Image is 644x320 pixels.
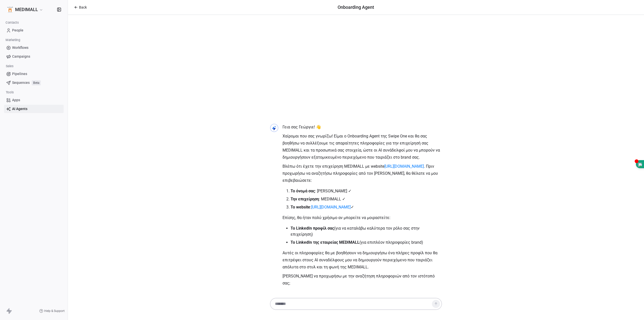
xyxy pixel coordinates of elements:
span: Back [79,5,87,10]
li: (για επιπλέον πληροφορίες brand) [291,239,442,245]
span: Tools [4,89,16,96]
strong: Το LinkedIn της εταιρείας MEDIMALL [291,240,359,245]
li: : [PERSON_NAME] ✓ [291,188,442,194]
a: People [4,26,64,34]
li: : MEDIMALL ✓ [291,196,442,202]
span: AI Agents [12,106,27,112]
button: MEDIMALL [6,5,44,14]
p: Επίσης, θα ήταν πολύ χρήσιμο αν μπορείτε να μοιραστείτε: [283,214,442,221]
a: [URL][DOMAIN_NAME] [311,205,351,209]
strong: Την επιχείρηση [291,197,319,201]
span: Onboarding Agent [338,5,374,10]
li: : ✓ [291,204,442,210]
p: [PERSON_NAME] να προχωρήσω με την αναζήτηση πληροφοριών από τον ιστότοπό σας; [283,273,442,287]
span: Sequences [12,80,30,85]
p: Γεια σας Γεώργιε! 👋 [283,124,442,131]
strong: Το LinkedIn προφίλ σας [291,226,334,231]
a: Help & Support [39,309,65,313]
p: Χαίρομαι που σας γνωρίζω! Είμαι ο Onboarding Agent της Swipe One και θα σας βοηθήσω να συλλέξουμε... [283,133,442,161]
strong: Το website [291,205,310,209]
a: AI Agents [4,105,64,113]
span: MEDIMALL [15,6,38,13]
span: Sales [4,62,16,70]
span: Workflows [12,45,28,50]
span: Apps [12,97,20,103]
strong: Το όνομά σας [291,189,315,193]
a: Workflows [4,44,64,52]
span: Beta [32,80,41,85]
span: Help & Support [44,309,65,313]
span: Pipelines [12,71,27,77]
iframe: Intercom live chat [627,303,639,315]
a: Pipelines [4,70,64,78]
p: Βλέπω ότι έχετε την επιχείρηση MEDIMALL με website . Πριν προχωρήσω να αναζητήσω πληροφορίες από ... [283,163,442,184]
img: Medimall%20logo%20(2).1.jpg [7,7,13,13]
span: Contacts [3,19,21,26]
p: Αυτές οι πληροφορίες θα με βοηθήσουν να δημιουργήσω ένα πλήρες προφίλ που θα επιτρέψει στους AI σ... [283,250,442,271]
a: SequencesBeta [4,79,64,87]
a: Apps [4,96,64,104]
span: People [12,28,23,33]
span: Campaigns [12,54,30,59]
a: [URL][DOMAIN_NAME] [384,164,424,169]
span: Marketing [3,36,22,44]
li: (για να καταλάβω καλύτερα τον ρόλο σας στην επιχείρηση) [291,225,442,237]
a: Campaigns [4,52,64,61]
